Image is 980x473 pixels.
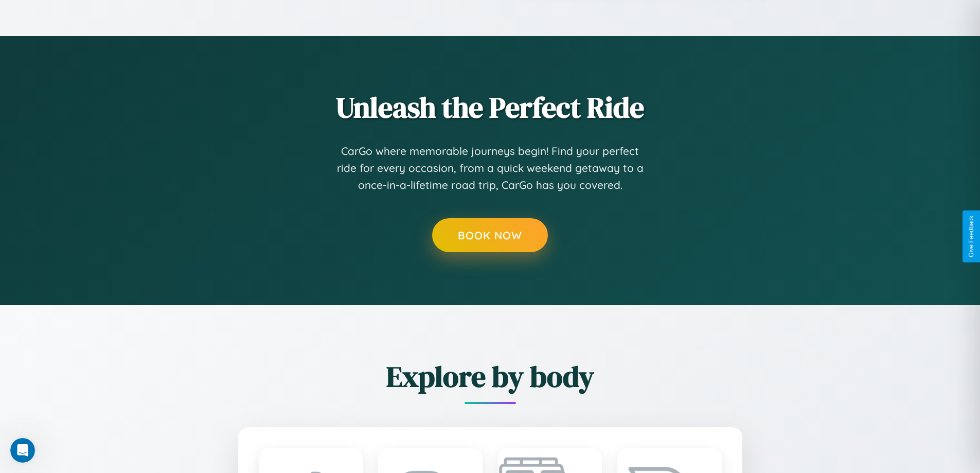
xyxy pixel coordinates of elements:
h2: Unleash the Perfect Ride [182,87,799,127]
p: CarGo where memorable journeys begin! Find your perfect ride for every occasion, from a quick wee... [336,143,645,194]
div: Give Feedback [968,216,975,257]
button: Book Now [432,218,548,252]
iframe: Intercom live chat [10,438,35,463]
h2: Explore by body [182,357,799,396]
